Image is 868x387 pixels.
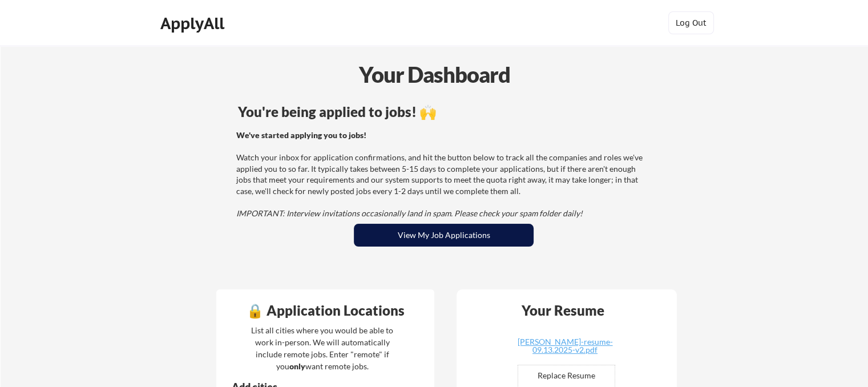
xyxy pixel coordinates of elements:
button: Log Out [668,11,714,34]
div: [PERSON_NAME]-resume-09.13.2025-v2.pdf [497,338,633,354]
div: Your Resume [506,304,619,317]
div: ApplyAll [160,14,228,33]
button: View My Job Applications [354,224,534,247]
a: [PERSON_NAME]-resume-09.13.2025-v2.pdf [497,338,633,356]
em: IMPORTANT: Interview invitations occasionally land in spam. Please check your spam folder daily! [236,208,583,218]
strong: We've started applying you to jobs! [236,130,366,140]
div: 🔒 Application Locations [219,304,431,317]
div: Your Dashboard [1,58,868,91]
strong: only [289,361,305,371]
div: List all cities where you would be able to work in-person. We will automatically include remote j... [244,324,401,372]
div: Watch your inbox for application confirmations, and hit the button below to track all the compani... [236,130,648,219]
div: You're being applied to jobs! 🙌 [238,105,649,119]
